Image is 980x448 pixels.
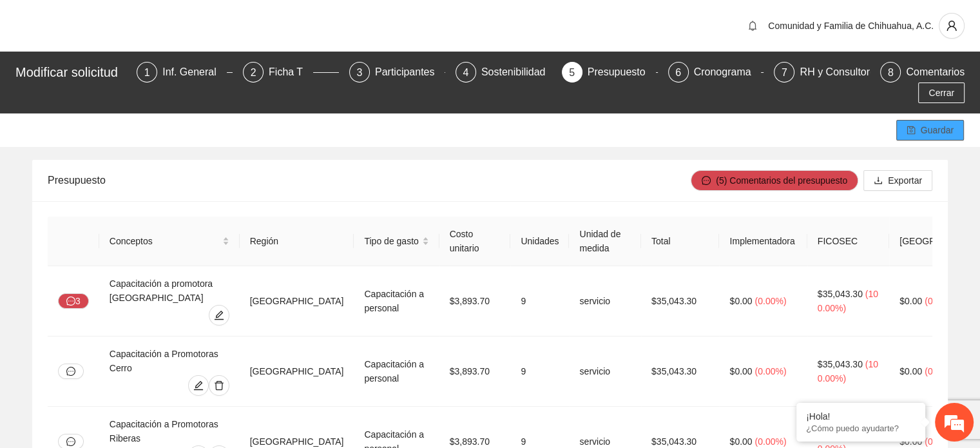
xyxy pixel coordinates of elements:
span: 2 [251,67,256,78]
div: Inf. General [162,62,227,83]
button: message [58,364,84,379]
th: Unidad de medida [569,217,640,266]
span: Comunidad y Familia de Chihuahua, A.C. [768,21,934,31]
div: Participantes [375,62,445,83]
span: 1 [144,67,150,78]
div: Sostenibilidad [481,62,556,83]
div: 6Cronograma [668,62,764,83]
span: 3 [356,67,362,78]
span: message [66,367,75,376]
div: Capacitación a Promotoras Cerro [110,347,229,375]
td: 9 [510,336,569,407]
span: download [874,176,883,186]
td: $3,893.70 [439,336,511,407]
span: message [66,437,75,446]
button: bell [742,15,763,36]
div: 4Sostenibilidad [456,62,552,83]
div: 3Participantes [349,62,445,83]
td: 9 [510,266,569,336]
span: Cerrar [928,86,954,100]
th: Región [240,217,354,266]
td: servicio [569,336,640,407]
span: (5) Comentarios del presupuesto [716,173,847,188]
th: Total [641,217,720,266]
button: saveGuardar [896,120,964,141]
div: 8Comentarios [880,62,965,83]
td: Capacitación a personal [354,336,439,407]
span: delete [209,380,229,391]
span: message [702,176,711,186]
span: $0.00 [729,436,752,447]
div: Capacitación a promotora [GEOGRAPHIC_DATA] [110,277,229,305]
span: Estamos en línea. [75,149,178,279]
div: Cronograma [694,62,762,83]
div: Presupuesto [48,162,691,199]
span: $0.00 [729,296,752,306]
span: ( 0.00% ) [925,296,956,306]
span: ( 0.00% ) [754,296,786,306]
span: ( 100.00% ) [818,289,878,313]
div: Comentarios [906,62,965,83]
span: $0.00 [899,296,922,306]
button: downloadExportar [863,170,932,191]
span: ( 0.00% ) [754,366,786,376]
p: ¿Cómo puedo ayudarte? [806,424,916,433]
span: message [66,297,75,307]
span: $35,043.30 [818,359,863,369]
span: bell [743,21,762,31]
th: Costo unitario [439,217,511,266]
div: Modificar solicitud [15,62,129,83]
div: Chatee con nosotros ahora [67,66,216,83]
button: message3 [58,293,89,309]
th: Tipo de gasto [354,217,439,266]
td: Capacitación a personal [354,266,439,336]
div: Presupuesto [588,62,656,83]
button: edit [188,375,209,396]
span: 6 [675,67,681,78]
span: ( 0.00% ) [925,366,956,376]
span: edit [209,310,229,320]
span: $0.00 [899,366,922,376]
th: Unidades [510,217,569,266]
td: [GEOGRAPHIC_DATA] [240,266,354,336]
div: ¡Hola! [806,411,916,422]
td: $35,043.30 [641,266,720,336]
div: RH y Consultores [800,62,890,83]
span: $35,043.30 [818,289,863,299]
button: user [939,13,965,39]
th: Conceptos [99,217,240,266]
span: Tipo de gasto [364,234,419,248]
th: Implementadora [719,217,807,266]
td: $35,043.30 [641,336,720,407]
textarea: Escriba su mensaje y pulse “Intro” [6,306,245,351]
span: $0.00 [729,366,752,376]
span: 4 [463,67,468,78]
div: Capacitación a Promotoras Riberas [110,417,229,445]
span: edit [189,380,208,391]
span: save [907,126,916,136]
span: ( 0.00% ) [754,436,786,447]
div: 2Ficha T [243,62,339,83]
span: ( 0.00% ) [925,436,956,447]
span: Guardar [921,123,954,137]
span: user [939,20,964,32]
div: 5Presupuesto [562,62,658,83]
div: Ficha T [269,62,313,83]
span: Exportar [888,173,922,188]
td: $3,893.70 [439,266,511,336]
span: 8 [888,67,894,78]
span: 5 [569,67,575,78]
div: Minimizar ventana de chat en vivo [211,6,242,37]
button: edit [209,305,229,326]
button: message(5) Comentarios del presupuesto [691,170,858,191]
span: 7 [782,67,787,78]
div: 1Inf. General [137,62,233,83]
button: Cerrar [918,83,965,103]
div: 7RH y Consultores [774,62,870,83]
span: $0.00 [899,436,922,447]
button: delete [209,375,229,396]
span: Conceptos [110,234,220,248]
td: [GEOGRAPHIC_DATA] [240,336,354,407]
span: ( 100.00% ) [818,359,878,384]
td: servicio [569,266,640,336]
